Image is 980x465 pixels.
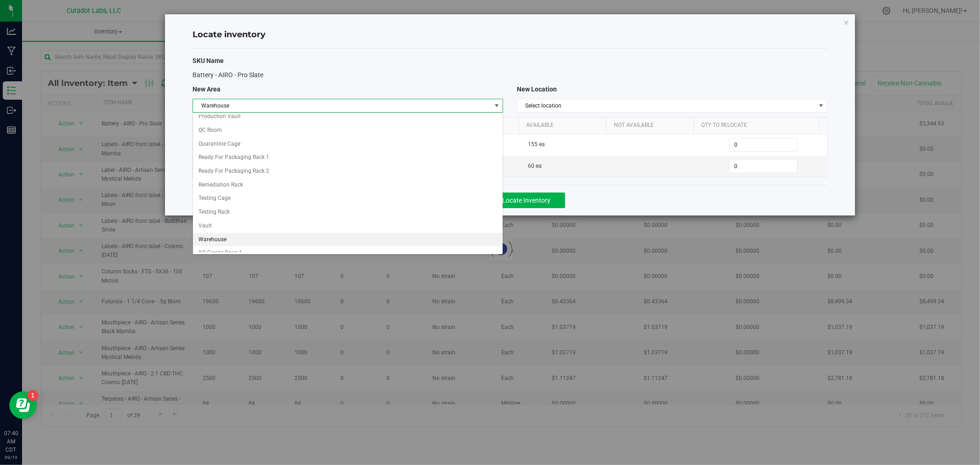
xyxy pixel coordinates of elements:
[193,71,263,79] span: Battery - AIRO - Pro Slate
[491,99,503,112] span: select
[193,164,503,178] li: Ready For Packaging Rack 2
[193,151,503,164] li: Ready For Packaging Rack 1
[730,160,797,173] input: 0
[193,99,491,112] span: Warehouse
[528,162,542,170] span: 60 ea
[193,246,503,260] li: XO Freeze Dryer 1
[27,390,38,401] iframe: Resource center unread badge
[193,137,503,151] li: Quarantine Cage
[816,99,827,112] span: select
[193,233,503,247] li: Warehouse
[614,122,691,129] a: Not Available
[517,99,816,112] span: Select location
[193,110,503,124] li: Production Vault
[488,193,565,208] button: Locate Inventory
[193,85,221,93] span: New Area
[193,57,224,64] span: SKU Name
[526,122,603,129] a: Available
[193,29,827,41] h4: Locate inventory
[193,178,503,192] li: Remediation Rack
[193,219,503,233] li: Vault
[503,197,551,204] span: Locate Inventory
[730,138,797,151] input: 0
[193,205,503,219] li: Testing Rack
[9,391,37,419] iframe: Resource center
[517,85,557,93] span: New Location
[193,192,503,205] li: Testing Cage
[702,122,816,129] a: Qty to Relocate
[528,140,545,149] span: 155 ea
[193,124,503,137] li: QC Room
